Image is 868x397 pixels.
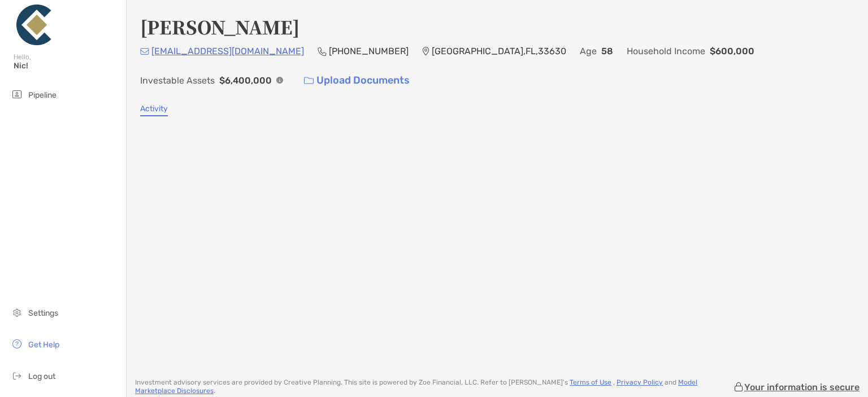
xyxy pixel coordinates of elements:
[297,68,417,93] a: Upload Documents
[10,306,24,319] img: settings icon
[276,77,283,84] img: Info Icon
[627,44,705,58] p: Household Income
[329,44,409,58] p: [PHONE_NUMBER]
[140,73,215,88] p: Investable Assets
[10,337,24,351] img: get-help icon
[135,378,697,395] a: Model Marketplace Disclosures
[28,308,58,318] span: Settings
[140,104,168,116] a: Activity
[617,378,663,386] a: Privacy Policy
[28,90,57,100] span: Pipeline
[140,48,149,55] img: Email Icon
[422,47,429,56] img: Location Icon
[10,369,24,382] img: logout icon
[135,378,733,395] p: Investment advisory services are provided by Creative Planning . This site is powered by Zoe Fina...
[28,340,59,350] span: Get Help
[601,44,613,58] p: 58
[580,44,597,58] p: Age
[10,88,24,101] img: pipeline icon
[28,372,55,381] span: Log out
[219,73,272,88] p: $6,400,000
[140,14,300,40] h4: [PERSON_NAME]
[14,61,119,71] span: Nic!
[318,47,327,56] img: Phone Icon
[432,44,566,58] p: [GEOGRAPHIC_DATA] , FL , 33630
[570,378,611,386] a: Terms of Use
[304,77,314,85] img: button icon
[151,44,304,58] p: [EMAIL_ADDRESS][DOMAIN_NAME]
[744,382,860,392] p: Your information is secure
[710,44,754,58] p: $600,000
[14,5,54,45] img: Zoe Logo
